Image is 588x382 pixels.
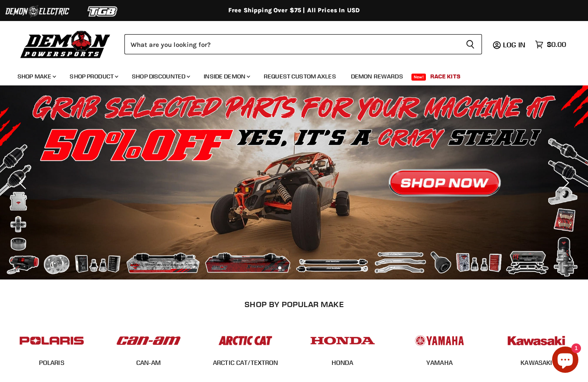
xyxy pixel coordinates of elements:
img: POPULAR_MAKE_logo_5_20258e7f-293c-4aac-afa8-159eaa299126.jpg [405,327,474,354]
span: Log in [503,40,525,49]
form: Product [124,34,482,54]
input: Search [124,34,459,54]
img: Demon Electric Logo 2 [4,3,70,20]
span: YAMAHA [426,359,453,368]
a: Shop Product [63,67,124,85]
button: Next [555,174,573,191]
a: HONDA [332,359,354,367]
inbox-online-store-chat: Shopify online store chat [549,347,581,375]
a: YAMAHA [426,359,453,367]
button: Previous [15,174,33,191]
a: ARCTIC CAT/TEXTRON [213,359,278,367]
a: Log in [499,41,531,49]
span: $0.00 [547,40,566,49]
a: Request Custom Axles [257,67,343,85]
img: POPULAR_MAKE_logo_1_adc20308-ab24-48c4-9fac-e3c1a623d575.jpg [114,327,183,354]
span: HONDA [332,359,354,368]
img: POPULAR_MAKE_logo_3_027535af-6171-4c5e-a9bc-f0eccd05c5d6.jpg [211,327,280,354]
span: New! [411,74,426,81]
a: CAN-AM [136,359,161,367]
img: POPULAR_MAKE_logo_2_dba48cf1-af45-46d4-8f73-953a0f002620.jpg [18,327,86,354]
li: Page dot 3 [298,266,301,269]
li: Page dot 2 [288,266,291,269]
a: Inside Demon [197,67,255,85]
a: $0.00 [531,38,570,51]
button: Search [459,34,482,54]
a: KAWASAKI [521,359,552,367]
a: POLARIS [39,359,64,367]
img: TGB Logo 2 [70,3,136,20]
a: Demon Rewards [344,67,410,85]
span: KAWASAKI [521,359,552,368]
span: ARCTIC CAT/TEXTRON [213,359,278,368]
a: Shop Make [11,67,61,85]
span: POLARIS [39,359,64,368]
a: Shop Discounted [125,67,195,85]
li: Page dot 1 [278,266,281,269]
ul: Main menu [11,64,564,85]
span: CAN-AM [136,359,161,368]
h2: SHOP BY POPULAR MAKE [11,300,577,309]
a: Race Kits [424,67,467,85]
img: Demon Powersports [18,28,113,60]
img: POPULAR_MAKE_logo_4_4923a504-4bac-4306-a1be-165a52280178.jpg [308,327,377,354]
li: Page dot 4 [307,266,310,269]
img: POPULAR_MAKE_logo_6_76e8c46f-2d1e-4ecc-b320-194822857d41.jpg [502,327,570,354]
